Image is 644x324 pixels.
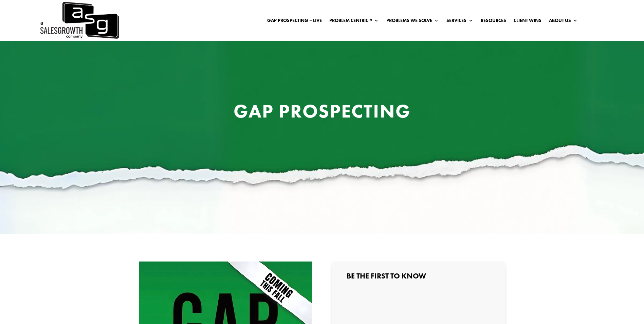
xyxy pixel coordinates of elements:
[481,18,506,25] a: Resources
[329,18,379,25] a: Problem Centric™
[386,18,439,25] a: Problems We Solve
[514,18,541,25] a: Client Wins
[347,272,491,283] h3: Be the First to Know
[267,18,322,25] a: Gap Prospecting – LIVE
[446,18,473,25] a: Services
[193,102,451,124] h1: Gap Prospecting
[549,18,578,25] a: About Us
